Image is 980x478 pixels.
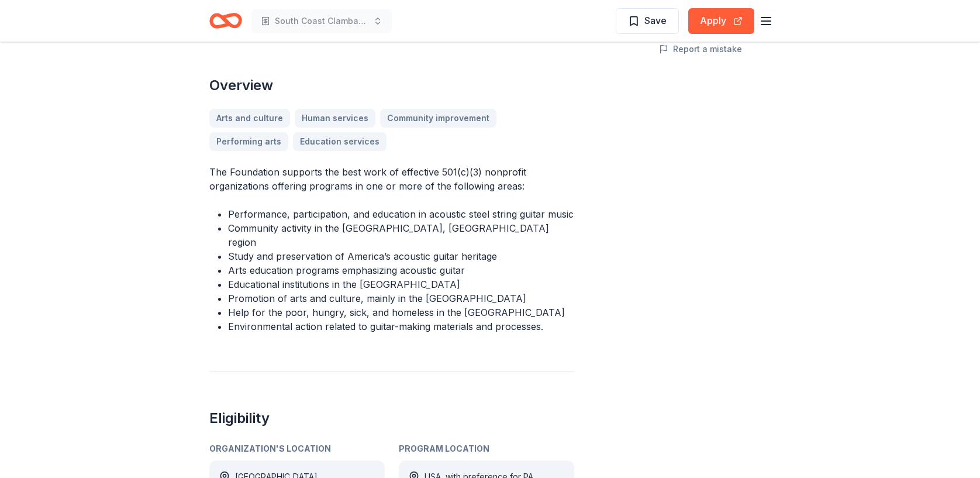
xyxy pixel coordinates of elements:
button: Save [616,8,679,34]
button: Report a mistake [659,42,742,56]
h2: Overview [209,76,574,95]
div: Program Location [399,442,574,456]
div: Organization's Location [209,442,385,456]
li: Environmental action related to guitar-making materials and processes. [228,319,574,333]
li: Performance, participation, and education in acoustic steel string guitar music [228,207,574,221]
li: Promotion of arts and culture, mainly in the [GEOGRAPHIC_DATA] [228,291,574,305]
li: Arts education programs emphasizing acoustic guitar [228,263,574,277]
span: Save [644,13,667,28]
li: Study and preservation of America’s acoustic guitar heritage [228,249,574,263]
li: Community activity in the [GEOGRAPHIC_DATA], [GEOGRAPHIC_DATA] region [228,221,574,249]
p: The Foundation supports the best work of effective 501(c)(3) nonprofit organizations offering pro... [209,165,574,193]
a: Home [209,7,242,35]
h2: Eligibility [209,409,574,428]
button: Apply [688,8,754,34]
li: Help for the poor, hungry, sick, and homeless in the [GEOGRAPHIC_DATA] [228,305,574,319]
span: South Coast Clambake Music Festival [275,14,368,28]
li: Educational institutions in the [GEOGRAPHIC_DATA] [228,277,574,291]
button: South Coast Clambake Music Festival [251,9,392,33]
